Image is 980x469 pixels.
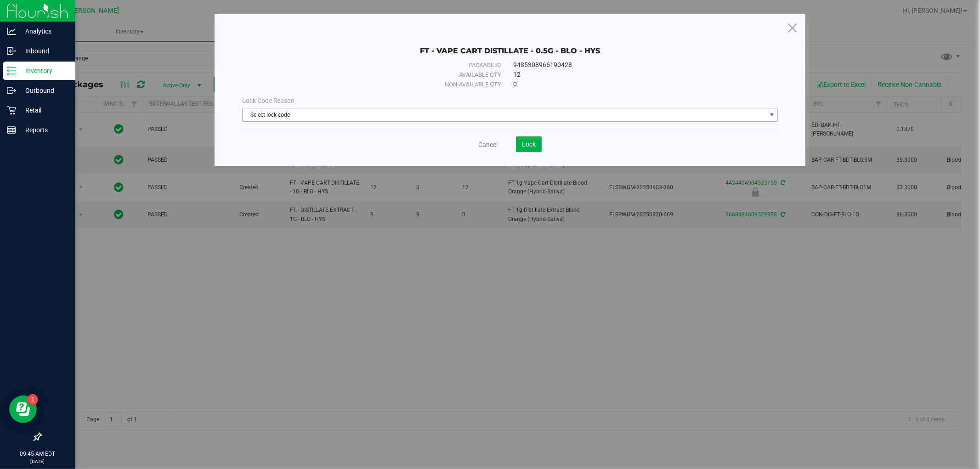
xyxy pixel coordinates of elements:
[16,65,71,76] p: Inventory
[243,108,766,121] span: Select lock code
[9,396,37,423] iframe: Resource center
[7,125,16,135] inline-svg: Reports
[513,79,754,89] div: 0
[516,136,542,152] button: Lock
[513,60,754,70] div: 9485308966190428
[7,86,16,95] inline-svg: Outbound
[4,458,71,465] p: [DATE]
[513,70,754,79] div: 12
[766,108,777,121] span: select
[16,124,71,136] p: Reports
[16,105,71,116] p: Retail
[27,394,38,405] iframe: Resource center unread badge
[4,450,71,458] p: 09:45 AM EDT
[478,140,498,149] a: Cancel
[522,141,536,148] span: Lock
[7,106,16,115] inline-svg: Retail
[266,80,501,89] div: Non-available qty
[242,97,295,104] span: Lock Code Reason
[7,46,16,56] inline-svg: Inbound
[16,26,71,37] p: Analytics
[242,33,778,56] div: FT - VAPE CART DISTILLATE - 0.5G - BLO - HYS
[7,27,16,36] inline-svg: Analytics
[7,66,16,75] inline-svg: Inventory
[16,45,71,57] p: Inbound
[266,70,501,79] div: Available qty
[16,85,71,96] p: Outbound
[266,61,501,70] div: Package ID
